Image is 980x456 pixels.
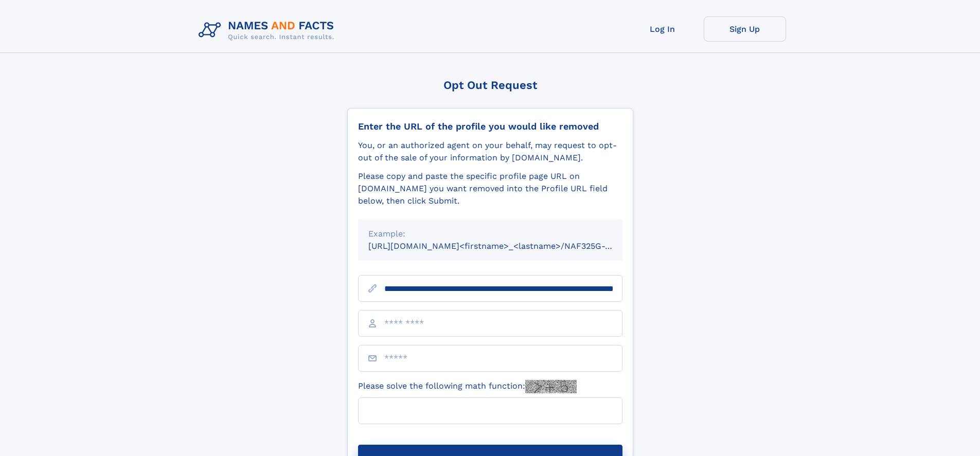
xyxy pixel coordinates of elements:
[368,228,612,240] div: Example:
[704,16,786,42] a: Sign Up
[347,79,633,92] div: Opt Out Request
[358,380,577,393] label: Please solve the following math function:
[358,121,622,132] div: Enter the URL of the profile you would like removed
[621,16,704,42] a: Log In
[358,170,622,207] div: Please copy and paste the specific profile page URL on [DOMAIN_NAME] you want removed into the Pr...
[194,16,343,44] img: Logo Names and Facts
[368,241,642,251] small: [URL][DOMAIN_NAME]<firstname>_<lastname>/NAF325G-xxxxxxxx
[358,139,622,164] div: You, or an authorized agent on your behalf, may request to opt-out of the sale of your informatio...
